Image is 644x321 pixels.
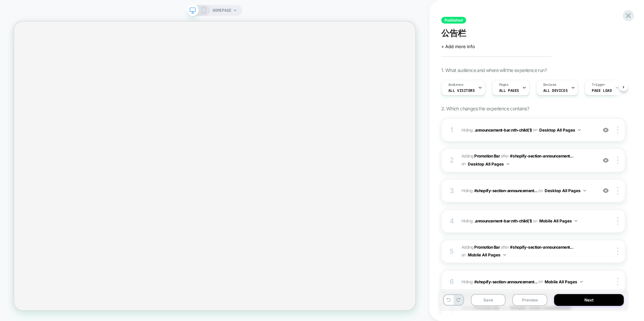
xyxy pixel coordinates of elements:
[554,294,624,306] button: Next
[603,157,609,163] img: crossed eye
[580,281,583,283] img: down arrow
[539,217,577,225] button: Mobile All Pages
[545,278,583,286] button: Mobile All Pages
[461,186,593,195] span: Hiding :
[603,188,609,193] img: crossed eye
[533,126,537,134] span: on
[617,126,618,134] img: close
[468,160,509,168] button: Desktop All Pages
[617,248,618,255] img: close
[543,88,568,93] span: ALL DEVICES
[449,245,455,257] div: 5
[510,153,573,158] span: #shopify-section-announcement...
[617,156,618,164] img: close
[592,88,612,93] span: Page Load
[213,5,231,16] span: HOMEPAGE
[503,254,506,256] img: down arrow
[449,215,455,227] div: 4
[449,154,455,166] div: 2
[499,88,519,93] span: ALL PAGES
[499,82,509,87] span: Pages
[501,153,509,158] span: AFTER
[449,276,455,288] div: 6
[474,127,532,132] span: .announcement-bar:nth-child(1)
[617,217,618,225] img: close
[617,187,618,194] img: close
[441,106,529,111] span: 2. Which changes the experience contains?
[545,186,586,195] button: Desktop All Pages
[461,251,466,259] span: on
[448,82,463,87] span: Audience
[448,88,475,93] span: All Visitors
[441,44,475,49] span: + Add more info
[603,127,609,133] img: crossed eye
[461,278,593,286] span: Hiding :
[510,245,573,250] span: #shopify-section-announcement...
[461,153,500,158] span: Adding
[461,126,593,134] span: Hiding :
[474,153,500,158] b: Promotion Bar
[617,278,618,285] img: close
[441,17,466,24] span: Published
[578,129,581,131] img: down arrow
[583,190,586,191] img: down arrow
[539,126,581,134] button: Desktop All Pages
[512,294,547,306] button: Preview
[538,187,543,194] span: on
[507,163,509,165] img: down arrow
[441,28,466,39] span: 公告栏
[449,185,455,197] div: 3
[471,294,506,306] button: Save
[501,245,509,250] span: AFTER
[468,251,506,259] button: Mobile All Pages
[474,245,500,250] b: Promotion Bar
[575,220,577,222] img: down arrow
[538,278,543,285] span: on
[461,245,500,250] span: Adding
[592,82,605,87] span: Trigger
[449,124,455,136] div: 1
[474,188,538,193] span: #shopify-section-announcement...
[441,67,547,73] span: 1. What audience and where will the experience run?
[461,217,593,225] span: Hiding :
[543,82,556,87] span: Devices
[474,279,538,284] span: #shopify-section-announcement...
[474,218,532,223] span: .announcement-bar:nth-child(1)
[533,217,537,225] span: on
[461,160,466,168] span: on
